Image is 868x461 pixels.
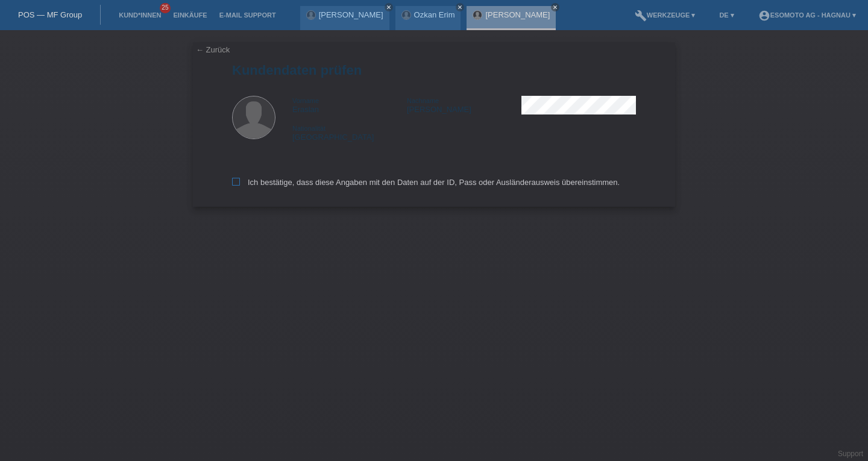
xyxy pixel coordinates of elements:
[485,10,550,19] a: [PERSON_NAME]
[713,11,740,19] a: DE ▾
[232,63,636,78] h1: Kundendaten prüfen
[414,10,455,19] a: Ozkan Erim
[196,45,230,54] a: ← Zurück
[113,11,167,19] a: Kund*innen
[752,11,862,19] a: account_circleEsomoto AG - Hagnau ▾
[18,10,82,19] a: POS — MF Group
[292,124,407,142] div: [GEOGRAPHIC_DATA]
[385,3,393,11] a: close
[232,178,620,187] label: Ich bestätige, dass diese Angaben mit den Daten auf der ID, Pass oder Ausländerausweis übereinsti...
[758,10,770,22] i: account_circle
[386,4,392,10] i: close
[160,3,171,13] span: 25
[551,3,559,11] a: close
[167,11,213,19] a: Einkäufe
[319,10,383,19] a: [PERSON_NAME]
[456,3,464,11] a: close
[552,4,558,10] i: close
[292,125,325,132] span: Nationalität
[407,96,521,114] div: [PERSON_NAME]
[407,97,439,104] span: Nachname
[838,450,863,458] a: Support
[629,11,702,19] a: buildWerkzeuge ▾
[213,11,282,19] a: E-Mail Support
[457,4,463,10] i: close
[635,10,647,22] i: build
[292,97,319,104] span: Vorname
[292,96,407,114] div: Eraslan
